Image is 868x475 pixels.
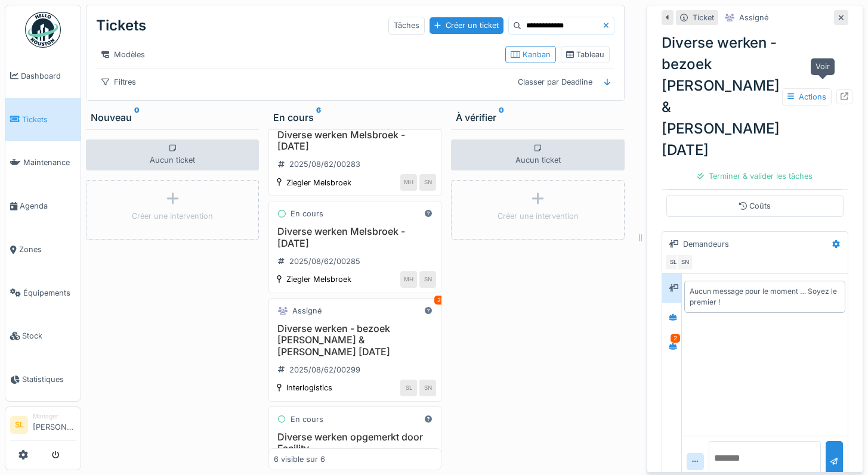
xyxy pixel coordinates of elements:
[5,184,81,228] a: Agenda
[96,46,150,63] div: Modèles
[23,157,76,168] span: Maintenance
[456,110,619,125] div: À vérifier
[96,10,146,41] div: Tickets
[286,274,351,285] div: Ziegler Melsbroek
[25,12,61,48] img: Badge_color-CXgf-gQk.svg
[134,110,140,125] sup: 0
[512,73,598,91] div: Classer par Deadline
[291,208,323,219] div: En cours
[22,374,76,385] span: Statistiques
[86,139,259,170] div: Aucun ticket
[5,98,81,141] a: Tickets
[5,54,81,98] a: Dashboard
[33,412,76,421] div: Manager
[292,305,322,316] div: Assigné
[286,382,332,393] div: Interlogistics
[5,228,81,271] a: Zones
[677,254,693,271] div: SN
[274,454,325,465] div: 6 visible sur 6
[434,296,444,305] div: 2
[5,271,81,315] a: Équipements
[10,416,28,434] li: SL
[498,210,579,222] div: Créer une intervention
[22,330,76,341] span: Stock
[96,73,141,91] div: Filtres
[291,414,323,425] div: En cours
[400,380,417,396] div: SL
[671,334,680,343] div: 2
[451,139,624,170] div: Aucun ticket
[274,226,436,249] h3: Diverse werken Melsbroek - [DATE]
[5,358,81,401] a: Statistiques
[690,286,840,308] div: Aucun message pour le moment … Soyez le premier !
[419,174,436,191] div: SN
[739,200,771,212] div: Coûts
[316,110,321,125] sup: 6
[566,49,604,60] div: Tableau
[21,70,76,82] span: Dashboard
[273,110,437,125] div: En cours
[19,244,76,255] span: Zones
[274,129,436,152] h3: Diverse werken Melsbroek - [DATE]
[5,315,81,358] a: Stock
[91,110,254,125] div: Nouveau
[5,141,81,185] a: Maintenance
[286,177,351,188] div: Ziegler Melsbroek
[693,12,714,23] div: Ticket
[274,431,436,454] h3: Diverse werken opgemerkt door Facility
[388,17,425,34] div: Tâches
[33,412,76,437] li: [PERSON_NAME]
[23,287,76,299] span: Équipements
[693,168,817,184] div: Terminer & valider les tâches
[20,200,76,212] span: Agenda
[665,254,681,271] div: SL
[419,271,436,288] div: SN
[22,114,76,125] span: Tickets
[511,49,551,60] div: Kanban
[10,412,76,440] a: SL Manager[PERSON_NAME]
[782,88,832,105] div: Actions
[274,323,436,358] h3: Diverse werken - bezoek [PERSON_NAME] & [PERSON_NAME] [DATE]
[662,32,848,161] div: Diverse werken - bezoek [PERSON_NAME] & [PERSON_NAME] [DATE]
[811,58,835,74] div: Voir
[419,380,436,396] div: SN
[289,159,360,170] div: 2025/08/62/00283
[739,12,768,23] div: Assigné
[400,271,417,288] div: MH
[400,174,417,191] div: MH
[430,17,503,33] div: Créer un ticket
[289,364,360,375] div: 2025/08/62/00299
[683,238,729,250] div: Demandeurs
[132,210,213,222] div: Créer une intervention
[499,110,504,125] sup: 0
[289,256,360,267] div: 2025/08/62/00285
